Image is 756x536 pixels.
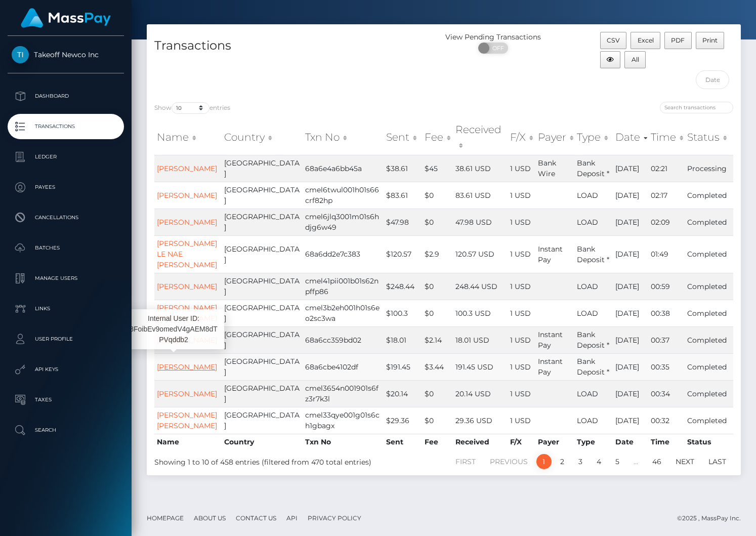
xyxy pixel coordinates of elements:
a: Contact Us [232,510,280,526]
th: Status: activate to sort column ascending [685,119,733,155]
a: [PERSON_NAME] [157,218,217,227]
td: $0 [422,182,453,209]
div: Internal User ID: 8FoibEv9omedV4gAEM8dTPVqddb2 [123,309,224,349]
td: [GEOGRAPHIC_DATA] [222,273,303,300]
th: Sent [384,434,423,450]
td: 68a6cbe4102df [303,353,384,380]
a: User Profile [8,326,124,352]
td: [GEOGRAPHIC_DATA] [222,300,303,326]
a: Privacy Policy [304,510,365,526]
td: cmel3b2eh001h01s6eo2sc3wa [303,300,384,326]
td: cmel6jlq3001m01s6hdjg6w49 [303,209,384,235]
td: $2.9 [422,235,453,273]
td: 191.45 USD [453,353,508,380]
td: $0 [422,407,453,434]
p: API Keys [12,362,120,377]
td: [GEOGRAPHIC_DATA] [222,353,303,380]
a: Search [8,418,124,443]
p: Links [12,301,120,316]
td: Completed [685,209,733,235]
td: LOAD [574,300,613,326]
span: Bank Wire [538,158,556,178]
td: Completed [685,300,733,326]
td: $120.57 [384,235,423,273]
a: [PERSON_NAME] [157,362,217,372]
a: Manage Users [8,266,124,291]
button: Excel [631,32,660,49]
a: 2 [555,454,570,469]
td: 02:09 [648,209,684,235]
td: 1 USD [508,353,535,380]
span: Print [702,36,718,44]
a: 3 [573,454,588,469]
td: $47.98 [384,209,423,235]
td: Bank Deposit * [574,326,613,353]
a: Payees [8,175,124,200]
td: Completed [685,273,733,300]
td: 29.36 USD [453,407,508,434]
a: API [282,510,302,526]
td: Completed [685,326,733,353]
select: Showentries [172,102,209,114]
button: CSV [600,32,627,49]
td: LOAD [574,273,613,300]
td: Completed [685,407,733,434]
td: $3.44 [422,353,453,380]
td: 83.61 USD [453,182,508,209]
a: [PERSON_NAME] [157,389,217,398]
td: 00:37 [648,326,684,353]
a: Transactions [8,114,124,139]
button: PDF [664,32,692,49]
td: 02:21 [648,155,684,182]
span: CSV [607,36,620,44]
td: 100.3 USD [453,300,508,326]
p: Search [12,423,120,438]
td: LOAD [574,407,613,434]
td: 18.01 USD [453,326,508,353]
td: Bank Deposit * [574,235,613,273]
a: [PERSON_NAME] [157,282,217,291]
a: Next [670,454,700,469]
span: OFF [484,43,509,54]
td: [DATE] [613,182,649,209]
input: Search transactions [660,102,733,113]
td: $0 [422,209,453,235]
td: $2.14 [422,326,453,353]
th: Country [222,434,303,450]
div: Showing 1 to 10 of 458 entries (filtered from 470 total entries) [154,453,387,468]
th: Name [154,434,222,450]
td: $29.36 [384,407,423,434]
td: 1 USD [508,300,535,326]
td: Completed [685,380,733,407]
td: LOAD [574,209,613,235]
td: [GEOGRAPHIC_DATA] [222,380,303,407]
div: View Pending Transactions [444,32,543,43]
td: 20.14 USD [453,380,508,407]
a: Batches [8,235,124,261]
th: Received [453,434,508,450]
td: 1 USD [508,235,535,273]
button: Print [696,32,725,49]
td: Completed [685,182,733,209]
a: Cancellations [8,205,124,230]
td: [GEOGRAPHIC_DATA] [222,209,303,235]
td: 68a6cc359bd02 [303,326,384,353]
td: 1 USD [508,182,535,209]
a: 1 [536,454,552,469]
td: 00:32 [648,407,684,434]
a: Taxes [8,387,124,413]
td: 120.57 USD [453,235,508,273]
p: Taxes [12,392,120,407]
td: Processing [685,155,733,182]
th: Type [574,434,613,450]
th: F/X [508,434,535,450]
p: Batches [12,240,120,256]
td: 1 USD [508,209,535,235]
td: Bank Deposit * [574,353,613,380]
td: cmel3654n001901s6fz3r7k3l [303,380,384,407]
td: $248.44 [384,273,423,300]
td: $83.61 [384,182,423,209]
th: Time [648,434,684,450]
th: Date: activate to sort column ascending [613,119,649,155]
td: [GEOGRAPHIC_DATA] [222,235,303,273]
